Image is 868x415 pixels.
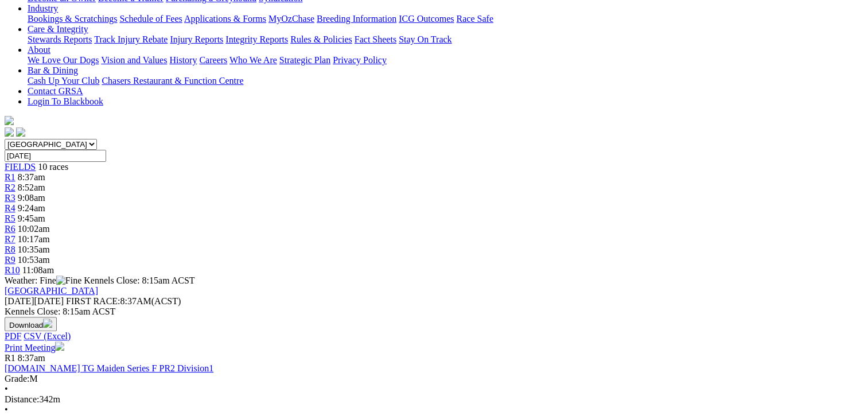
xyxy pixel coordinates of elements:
a: We Love Our Dogs [28,55,99,65]
div: Industry [28,14,863,24]
div: Bar & Dining [28,76,863,86]
a: Breeding Information [317,14,396,24]
a: Rules & Policies [290,34,352,44]
a: Industry [28,3,58,13]
span: 9:45am [18,214,45,223]
div: Download [5,331,863,342]
a: Privacy Policy [333,55,387,65]
span: 10:35am [18,245,50,254]
a: Schedule of Fees [119,14,182,24]
span: 10:17am [18,234,50,244]
a: Stay On Track [399,34,451,44]
a: R4 [5,203,15,213]
a: About [28,45,50,55]
span: Grade: [5,374,30,383]
a: Careers [199,55,227,65]
a: R7 [5,234,15,244]
img: logo-grsa-white.png [5,116,14,125]
span: [DATE] [5,296,64,306]
a: CSV (Excel) [24,331,71,341]
a: Care & Integrity [28,24,88,34]
span: 8:37am [18,353,45,363]
div: 342m [5,394,863,405]
div: M [5,374,863,384]
a: Who We Are [229,55,277,65]
a: [DOMAIN_NAME] TG Maiden Series F PR2 Division1 [5,363,213,373]
span: 10:53am [18,255,50,265]
span: Weather: Fine [5,276,84,285]
img: twitter.svg [16,127,25,137]
a: Login To Blackbook [28,96,103,106]
img: download.svg [43,319,52,328]
input: Select date [5,150,106,162]
img: Fine [56,276,81,286]
a: R1 [5,172,15,182]
span: • [5,405,8,414]
a: Integrity Reports [225,34,288,44]
div: About [28,55,863,65]
div: Care & Integrity [28,34,863,45]
a: Strategic Plan [279,55,330,65]
a: FIELDS [5,162,36,172]
a: Track Injury Rebate [94,34,168,44]
span: Kennels Close: 8:15am ACST [84,276,194,285]
a: ICG Outcomes [399,14,454,24]
span: • [5,384,8,394]
a: R6 [5,224,15,234]
span: 10 races [38,162,68,172]
span: 8:37am [18,172,45,182]
a: Print Meeting [5,343,64,352]
a: Fact Sheets [355,34,396,44]
span: Distance: [5,394,39,404]
a: Bookings & Scratchings [28,14,117,24]
span: 9:08am [18,193,45,203]
a: Injury Reports [170,34,223,44]
a: PDF [5,331,21,341]
a: History [169,55,197,65]
a: Applications & Forms [184,14,266,24]
button: Download [5,317,57,331]
span: 9:24am [18,203,45,213]
a: R9 [5,255,15,265]
a: Cash Up Your Club [28,76,99,86]
span: 11:08am [22,265,54,275]
a: [GEOGRAPHIC_DATA] [5,286,98,296]
a: R5 [5,214,15,223]
a: Chasers Restaurant & Function Centre [102,76,243,86]
a: Bar & Dining [28,65,78,75]
a: MyOzChase [268,14,314,24]
a: Vision and Values [101,55,167,65]
a: R2 [5,183,15,192]
a: R3 [5,193,15,203]
span: FIRST RACE: [66,296,120,306]
span: 8:52am [18,183,45,192]
a: R10 [5,265,20,275]
img: printer.svg [55,342,64,351]
span: [DATE] [5,296,34,306]
span: 8:37AM(ACST) [66,296,181,306]
span: 10:02am [18,224,50,234]
a: R8 [5,245,15,254]
span: R1 [5,353,15,363]
div: Kennels Close: 8:15am ACST [5,307,863,317]
img: facebook.svg [5,127,14,137]
a: Race Safe [456,14,493,24]
a: Stewards Reports [28,34,92,44]
a: Contact GRSA [28,86,83,96]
